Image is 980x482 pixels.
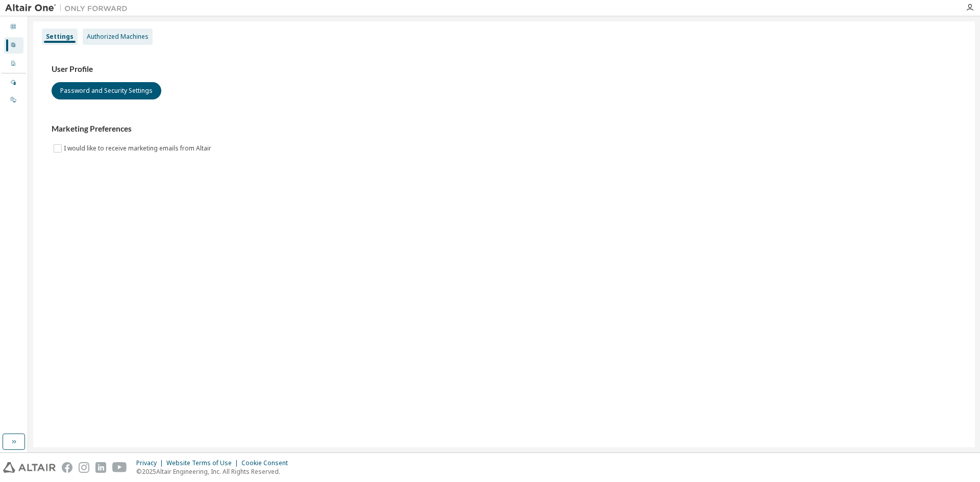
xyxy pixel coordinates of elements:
[4,92,23,108] div: On Prem
[4,74,23,91] div: Managed
[87,33,149,41] div: Authorized Machines
[136,459,166,467] div: Privacy
[4,19,23,35] div: Dashboard
[136,467,294,476] p: © 2025 Altair Engineering, Inc. All Rights Reserved.
[241,459,294,467] div: Cookie Consent
[52,64,957,74] h3: User Profile
[4,37,23,54] div: User Profile
[52,124,957,134] h3: Marketing Preferences
[64,142,213,155] label: I would like to receive marketing emails from Altair
[46,33,73,41] div: Settings
[5,3,133,13] img: Altair One
[52,82,161,99] button: Password and Security Settings
[79,462,89,473] img: instagram.svg
[166,459,241,467] div: Website Terms of Use
[62,462,72,473] img: facebook.svg
[112,462,127,473] img: youtube.svg
[95,462,106,473] img: linkedin.svg
[4,56,23,72] div: Company Profile
[3,462,56,473] img: altair_logo.svg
